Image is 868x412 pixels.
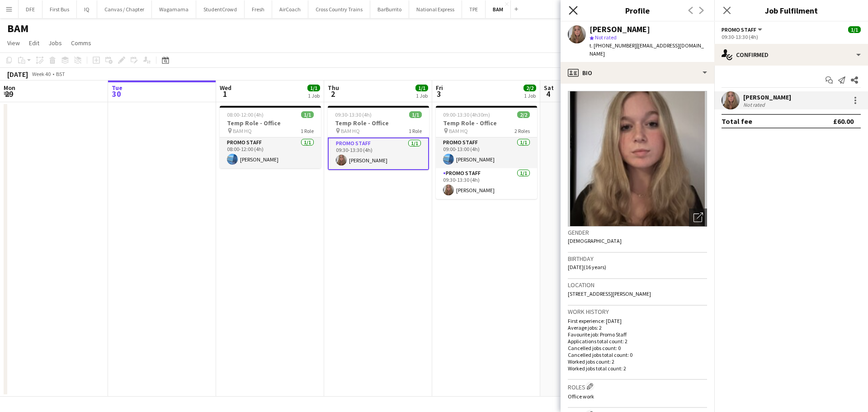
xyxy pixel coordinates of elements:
span: 1/1 [301,111,314,118]
button: IQ [77,0,97,18]
span: Jobs [48,39,62,47]
p: First experience: [DATE] [568,317,707,324]
h3: Temp Role - Office [436,119,537,127]
img: Crew avatar or photo [568,91,707,227]
div: [PERSON_NAME] [743,93,791,101]
div: Not rated [743,101,767,108]
span: BAM HQ [341,128,360,134]
span: 1 Role [301,128,314,134]
span: [DATE] (16 years) [568,264,606,270]
a: View [4,37,24,49]
button: AirCoach [272,0,308,18]
span: | [EMAIL_ADDRESS][DOMAIN_NAME] [590,42,704,57]
span: 3 [434,89,443,99]
span: Tue [112,84,123,92]
button: BAM [486,0,511,18]
span: t. [PHONE_NUMBER] [590,42,637,49]
span: 1/1 [307,85,320,91]
span: Comms [71,39,91,47]
span: Office work [568,393,594,400]
span: BAM HQ [233,128,252,134]
button: Cross Country Trains [308,0,370,18]
span: 1/1 [848,26,861,33]
p: Cancelled jobs count: 0 [568,345,707,351]
app-card-role: Promo Staff1/108:00-12:00 (4h)[PERSON_NAME] [220,137,321,168]
app-card-role: Promo Staff1/109:30-13:30 (4h)[PERSON_NAME] [328,137,429,170]
span: BAM HQ [449,128,468,134]
span: Mon [4,84,15,92]
h3: Roles [568,382,707,391]
div: Confirmed [714,44,868,66]
p: Average jobs: 2 [568,324,707,331]
span: 1/1 [409,111,422,118]
div: [PERSON_NAME] [590,25,650,33]
span: 08:00-12:00 (4h) [227,111,264,118]
span: [STREET_ADDRESS][PERSON_NAME] [568,290,651,297]
span: 30 [110,89,123,99]
button: TPE [462,0,486,18]
p: Applications total count: 2 [568,338,707,345]
app-job-card: 08:00-12:00 (4h)1/1Temp Role - Office BAM HQ1 RolePromo Staff1/108:00-12:00 (4h)[PERSON_NAME] [220,106,321,168]
span: 2 [326,89,339,99]
span: [DEMOGRAPHIC_DATA] [568,237,622,244]
span: 2 Roles [514,128,530,134]
app-card-role: Promo Staff1/109:30-13:30 (4h)[PERSON_NAME] [436,168,537,199]
span: 29 [2,89,15,99]
span: Week 40 [30,71,52,77]
button: Wagamama [152,0,196,18]
button: StudentCrowd [196,0,245,18]
div: 1 Job [308,92,320,99]
app-job-card: 09:00-13:30 (4h30m)2/2Temp Role - Office BAM HQ2 RolesPromo Staff1/109:00-13:00 (4h)[PERSON_NAME]... [436,106,537,199]
div: Total fee [722,117,752,126]
button: First Bus [42,0,77,18]
p: Worked jobs count: 2 [568,358,707,365]
span: View [7,39,20,47]
h3: Birthday [568,255,707,263]
button: National Express [409,0,462,18]
div: Bio [561,62,714,84]
div: 1 Job [416,92,428,99]
span: Not rated [595,34,617,41]
span: 09:30-13:30 (4h) [335,111,372,118]
span: 2/2 [524,85,536,91]
div: [DATE] [7,70,28,79]
div: 1 Job [524,92,536,99]
span: Thu [328,84,339,92]
h3: Work history [568,308,707,316]
button: Fresh [245,0,272,18]
span: Sat [544,84,554,92]
h1: BAM [7,22,28,35]
p: Worked jobs total count: 2 [568,365,707,372]
app-card-role: Promo Staff1/109:00-13:00 (4h)[PERSON_NAME] [436,137,537,168]
div: Open photos pop-in [689,208,707,227]
app-job-card: 09:30-13:30 (4h)1/1Temp Role - Office BAM HQ1 RolePromo Staff1/109:30-13:30 (4h)[PERSON_NAME] [328,106,429,170]
span: 2/2 [517,111,530,118]
button: DFE [19,0,42,18]
h3: Job Fulfilment [714,5,868,16]
span: 09:00-13:30 (4h30m) [443,111,490,118]
button: Promo Staff [722,26,764,33]
div: £60.00 [833,117,854,126]
span: 4 [542,89,554,99]
a: Edit [25,37,43,49]
div: BST [56,71,65,77]
h3: Temp Role - Office [328,119,429,127]
p: Favourite job: Promo Staff [568,331,707,338]
span: Edit [29,39,39,47]
button: BarBurrito [370,0,409,18]
span: Fri [436,84,443,92]
h3: Gender [568,228,707,237]
a: Comms [67,37,95,49]
span: 1 [218,89,231,99]
p: Cancelled jobs total count: 0 [568,351,707,358]
span: 1/1 [415,85,428,91]
h3: Profile [561,5,714,16]
span: Wed [220,84,231,92]
h3: Temp Role - Office [220,119,321,127]
div: 09:30-13:30 (4h) [722,33,861,40]
button: Canvas / Chapter [97,0,152,18]
a: Jobs [45,37,66,49]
